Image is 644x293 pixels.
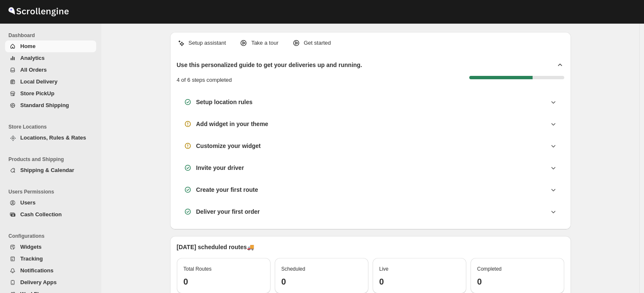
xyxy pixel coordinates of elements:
[189,39,226,47] p: Setup assistant
[5,132,96,144] button: Locations, Rules & Rates
[5,197,96,209] button: Users
[5,164,96,176] button: Shipping & Calendar
[281,266,306,272] span: Scheduled
[184,277,264,287] h3: 0
[196,120,268,128] h3: Add widget in your theme
[8,233,97,239] span: Configurations
[20,199,35,206] span: Users
[196,185,258,194] h3: Create your first route
[196,98,253,106] h3: Setup location rules
[477,266,502,272] span: Completed
[8,32,97,39] span: Dashboard
[196,142,261,150] h3: Customize your widget
[20,267,54,274] span: Notifications
[8,156,97,163] span: Products and Shipping
[5,52,96,64] button: Analytics
[20,78,57,85] span: Local Delivery
[184,266,212,272] span: Total Routes
[196,207,260,216] h3: Deliver your first order
[379,266,389,272] span: Live
[20,255,43,262] span: Tracking
[20,211,62,218] span: Cash Collection
[177,76,232,84] p: 4 of 6 steps completed
[8,188,97,195] span: Users Permissions
[196,164,244,172] h3: Invite your driver
[5,241,96,253] button: Widgets
[177,243,564,251] p: [DATE] scheduled routes 🚚
[251,39,278,47] p: Take a tour
[20,167,74,173] span: Shipping & Calendar
[20,55,45,61] span: Analytics
[20,43,35,49] span: Home
[5,265,96,277] button: Notifications
[5,64,96,76] button: All Orders
[281,277,362,287] h3: 0
[20,102,69,108] span: Standard Shipping
[5,40,96,52] button: Home
[20,134,86,141] span: Locations, Rules & Rates
[379,277,460,287] h3: 0
[5,277,96,288] button: Delivery Apps
[5,253,96,265] button: Tracking
[177,61,363,69] h2: Use this personalized guide to get your deliveries up and running.
[20,244,41,250] span: Widgets
[304,39,331,47] p: Get started
[477,277,557,287] h3: 0
[20,279,57,285] span: Delivery Apps
[20,90,54,97] span: Store PickUp
[20,67,47,73] span: All Orders
[5,209,96,220] button: Cash Collection
[8,124,97,130] span: Store Locations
